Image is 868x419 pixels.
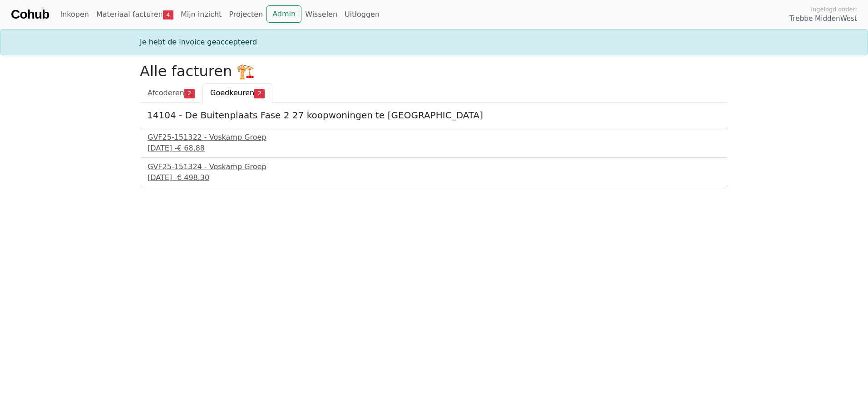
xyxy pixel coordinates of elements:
[148,143,720,154] div: [DATE] -
[177,5,226,24] a: Mijn inzicht
[254,89,265,98] span: 2
[148,132,720,154] a: GVF25-151322 - Voskamp Groep[DATE] -€ 68,88
[147,110,721,121] h5: 14104 - De Buitenplaats Fase 2 27 koopwoningen te [GEOGRAPHIC_DATA]
[266,5,301,23] a: Admin
[148,161,720,183] a: GVF25-151324 - Voskamp Groep[DATE] -€ 498,30
[177,173,209,182] span: € 498,30
[140,63,728,80] h2: Alle facturen 🏗️
[148,161,720,172] div: GVF25-151324 - Voskamp Groep
[11,4,49,25] a: Cohub
[93,5,177,24] a: Materiaal facturen4
[225,5,266,24] a: Projecten
[163,10,173,19] span: 4
[140,83,202,102] a: Afcoderen2
[202,83,272,102] a: Goedkeuren2
[341,5,383,24] a: Uitloggen
[184,89,195,98] span: 2
[148,132,720,143] div: GVF25-151322 - Voskamp Groep
[148,172,720,183] div: [DATE] -
[148,88,184,97] span: Afcoderen
[134,37,734,48] div: Je hebt de invoice geaccepteerd
[210,88,254,97] span: Goedkeuren
[56,5,92,24] a: Inkopen
[811,5,857,14] span: Ingelogd onder:
[789,14,857,24] span: Trebbe MiddenWest
[301,5,341,24] a: Wisselen
[177,144,205,152] span: € 68,88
